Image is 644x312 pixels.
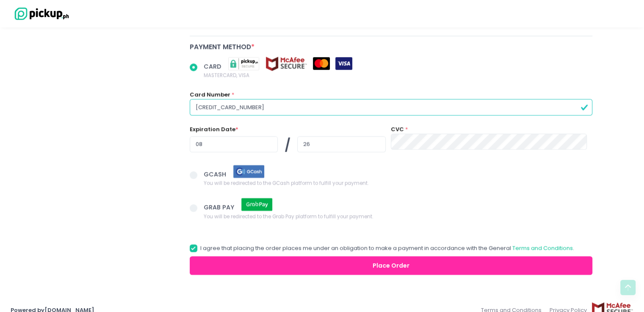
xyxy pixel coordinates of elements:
[190,136,278,152] input: MM
[265,56,307,71] img: mcafee-secure
[190,256,593,275] button: Place Order
[391,125,404,134] label: CVC
[228,164,270,179] img: gcash
[236,197,278,212] img: grab pay
[204,212,373,220] span: You will be redirected to the Grab Pay platform to fulfill your payment.
[204,170,228,178] span: GCASH
[285,136,290,155] span: /
[313,57,330,70] img: mastercard
[204,203,236,211] span: GRAB PAY
[204,179,368,187] span: You will be redirected to the GCash platform to fulfill your payment.
[204,71,352,79] span: MASTERCARD, VISA
[512,244,573,252] a: Terms and Conditions
[190,125,238,134] label: Expiration Date
[297,136,385,152] input: YY
[204,62,223,70] span: CARD
[335,57,352,70] img: visa
[190,99,593,115] input: Card Number
[190,90,230,99] label: Card Number
[190,244,574,252] label: I agree that placing the order places me under an obligation to make a payment in accordance with...
[223,56,265,71] img: pickupsecure
[11,6,70,21] img: logo
[190,42,593,52] div: Payment Method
